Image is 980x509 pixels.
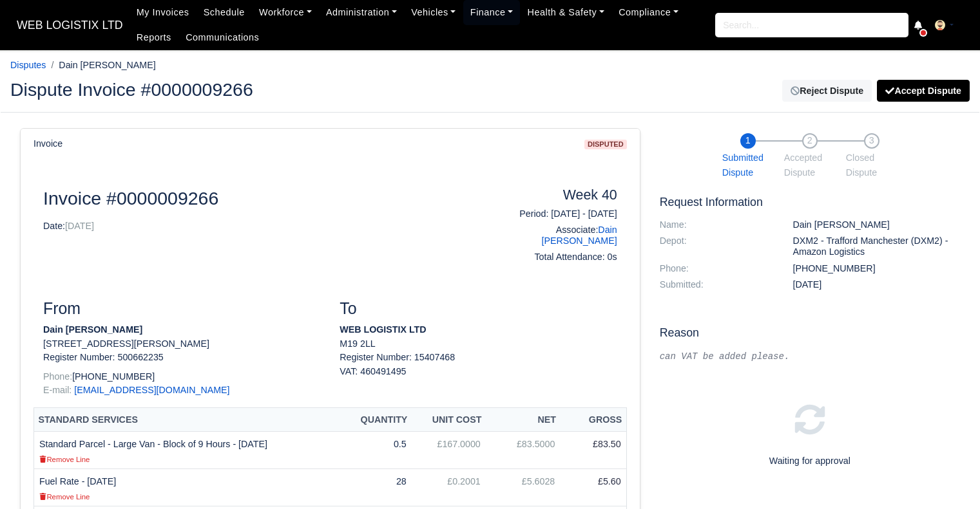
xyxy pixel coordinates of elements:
span: 2 [802,133,818,149]
p: Waiting for approval [660,454,960,468]
p: [STREET_ADDRESS][PERSON_NAME] [43,337,320,351]
dt: Phone: [650,263,783,274]
span: [DATE] [65,221,94,231]
div: can VAT be added please. [660,350,960,363]
span: E-mail: [43,385,72,395]
p: M19 2LL [340,337,617,351]
a: Reports [130,25,178,50]
span: 1 [740,133,756,149]
h3: From [43,299,320,319]
h6: Invoice [34,138,62,149]
td: £5.6028 [486,468,561,506]
td: 0.5 [341,431,412,468]
dd: DXM2 - Trafford Manchester (DXM2) - Amazon Logistics [783,236,970,257]
li: Dain [PERSON_NAME] [46,58,155,73]
span: 3 [864,133,879,149]
dd: Dain [PERSON_NAME] [783,219,970,230]
th: Unit Cost [412,408,486,432]
th: Standard Services [34,408,341,432]
p: Register Number: 500662235 [43,351,320,364]
a: Reject Dispute [782,80,872,102]
dt: Depot: [650,236,783,257]
a: WEB LOGISTIX LTD [10,13,130,38]
h6: Period: [DATE] - [DATE] [488,208,617,219]
div: VAT: 460491495 [340,365,617,378]
h2: Invoice #0000009266 [43,187,468,209]
h6: Total Attendance: 0s [488,252,617,263]
h3: To [340,299,617,319]
h2: Dispute Invoice #0000009266 [10,80,481,98]
dt: Submitted: [650,279,783,290]
dd: [PHONE_NUMBER] [783,263,970,274]
strong: Dain [PERSON_NAME] [43,324,142,335]
td: Fuel Rate - [DATE] [34,468,341,506]
h4: Week 40 [488,187,617,204]
span: 5 hours ago [793,279,821,290]
th: Gross [560,408,626,432]
td: £0.2001 [412,468,486,506]
td: £83.50 [560,431,626,468]
td: £83.5000 [486,431,561,468]
td: £167.0000 [412,431,486,468]
strong: WEB LOGISTIX LTD [340,324,426,335]
span: Accepted Dispute [784,151,836,180]
a: Dain [PERSON_NAME] [542,225,617,246]
a: Remove Line [39,491,90,501]
a: [EMAIL_ADDRESS][DOMAIN_NAME] [74,385,229,395]
span: Submitted Dispute [722,151,774,180]
td: 28 [341,468,412,506]
input: Search... [715,13,908,37]
span: Closed Dispute [846,151,898,180]
span: WEB LOGISTIX LTD [10,12,130,38]
a: Disputes [10,60,46,70]
h5: Reason [660,326,960,340]
small: Remove Line [39,456,90,463]
dt: Name: [650,219,783,230]
h6: Associate: [488,225,617,246]
th: Quantity [341,408,412,432]
th: Net [486,408,561,432]
a: Communications [178,25,267,50]
span: Phone: [43,371,72,382]
td: Standard Parcel - Large Van - Block of 9 Hours - [DATE] [34,431,341,468]
a: Remove Line [39,454,90,464]
button: Accept Dispute [877,80,970,102]
p: [PHONE_NUMBER] [43,370,320,384]
div: Register Number: 15407468 [330,351,626,378]
p: Date: [43,219,468,233]
td: £5.60 [560,468,626,506]
small: Remove Line [39,493,90,501]
h5: Request Information [660,196,960,209]
span: disputed [584,140,627,149]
